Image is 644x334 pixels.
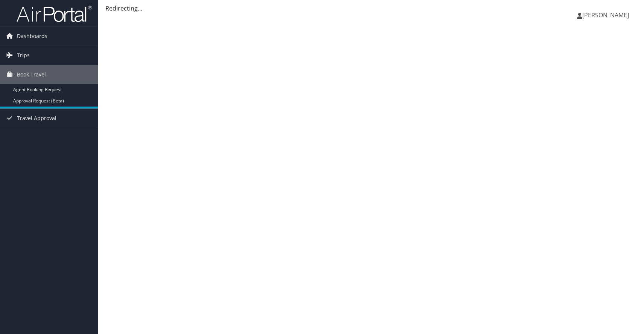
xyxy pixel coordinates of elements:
span: Trips [17,46,30,65]
span: Dashboards [17,27,47,46]
img: airportal-logo.png [17,5,92,23]
span: [PERSON_NAME] [582,11,629,19]
span: Book Travel [17,65,46,84]
div: Redirecting... [105,4,636,13]
span: Travel Approval [17,109,56,128]
a: [PERSON_NAME] [577,4,636,26]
